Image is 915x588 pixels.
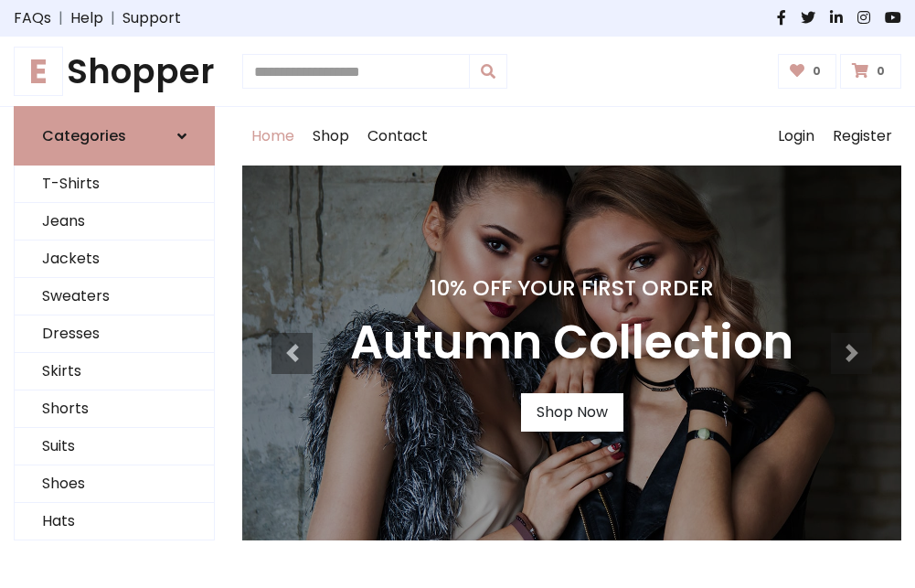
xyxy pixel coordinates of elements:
[15,278,214,315] a: Sweaters
[42,127,126,144] h6: Categories
[14,47,63,96] span: E
[521,393,623,432] a: Shop Now
[103,7,122,29] span: |
[14,106,215,166] a: Categories
[840,54,901,89] a: 0
[303,107,358,166] a: Shop
[14,51,215,91] h1: Shopper
[15,428,214,465] a: Suits
[350,315,793,371] h3: Autumn Collection
[15,503,214,540] a: Hats
[70,7,103,29] a: Help
[15,315,214,353] a: Dresses
[872,63,889,80] span: 0
[769,107,824,166] a: Login
[14,51,215,91] a: EShopper
[778,54,837,89] a: 0
[15,465,214,503] a: Shoes
[15,353,214,390] a: Skirts
[15,390,214,428] a: Shorts
[358,107,437,166] a: Contact
[51,7,70,29] span: |
[350,275,793,301] h4: 10% Off Your First Order
[15,241,214,278] a: Jackets
[15,166,214,203] a: T-Shirts
[242,107,303,166] a: Home
[15,203,214,241] a: Jeans
[808,63,825,80] span: 0
[14,7,51,29] a: FAQs
[824,107,901,166] a: Register
[122,7,181,29] a: Support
